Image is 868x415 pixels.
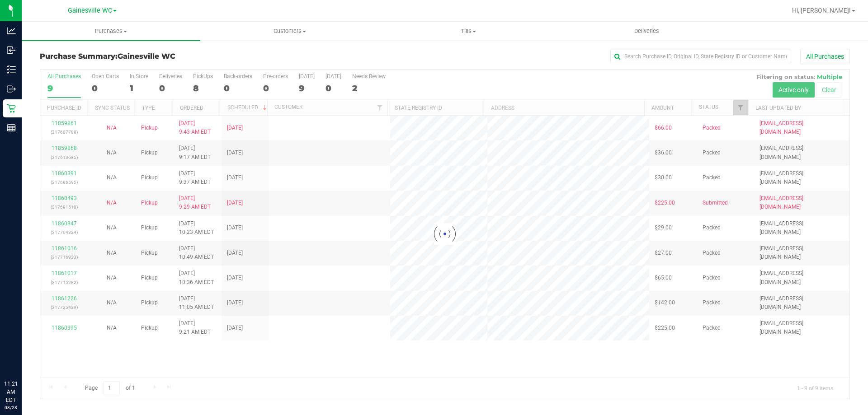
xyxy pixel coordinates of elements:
a: Tills [379,22,557,41]
inline-svg: Outbound [7,84,16,93]
inline-svg: Retail [7,104,16,113]
span: Customers [201,27,378,35]
button: All Purchases [800,49,850,64]
p: 08/28 [4,404,18,411]
span: Purchases [22,27,200,35]
input: Search Purchase ID, Original ID, State Registry ID or Customer Name... [610,50,791,63]
a: Purchases [22,22,200,41]
span: Deliveries [622,27,671,35]
iframe: Resource center unread badge [27,341,38,352]
h3: Purchase Summary: [40,52,310,61]
inline-svg: Inbound [7,46,16,55]
span: Gainesville WC [118,52,175,61]
iframe: Resource center [9,343,36,370]
span: Hi, [PERSON_NAME]! [792,7,851,14]
inline-svg: Reports [7,123,16,132]
inline-svg: Analytics [7,26,16,35]
span: Tills [379,27,557,35]
a: Customers [200,22,379,41]
span: Gainesville WC [68,7,112,14]
a: Deliveries [557,22,736,41]
inline-svg: Inventory [7,65,16,74]
p: 11:21 AM EDT [4,380,18,404]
